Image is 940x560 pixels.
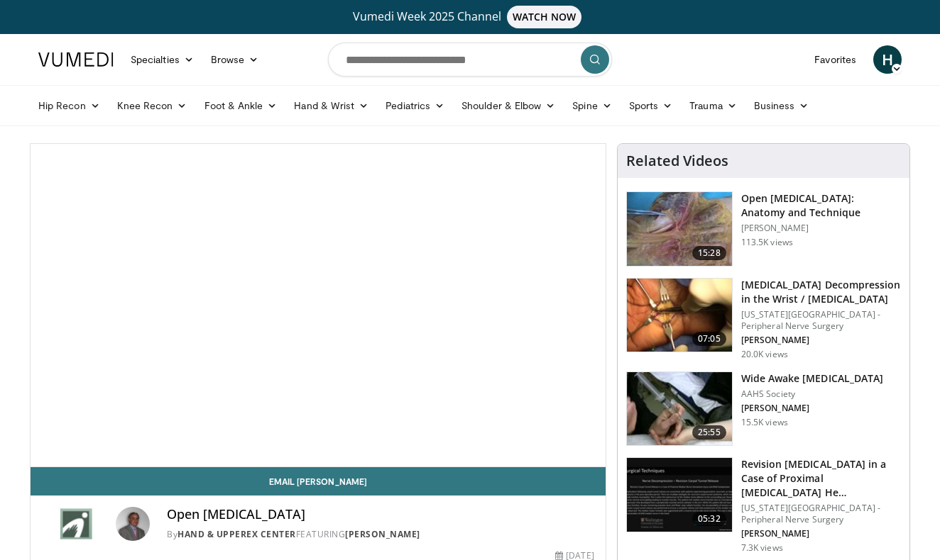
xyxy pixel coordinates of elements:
span: 05:32 [692,512,726,526]
a: Trauma [681,91,745,120]
img: Avatar [116,507,150,541]
h3: [MEDICAL_DATA] Decompression in the Wrist / [MEDICAL_DATA] [741,278,901,306]
p: 15.5K views [741,417,788,428]
a: Specialties [122,45,202,74]
img: wide_awake_carpal_tunnel_100008556_2.jpg.150x105_q85_crop-smart_upscale.jpg [627,372,732,446]
img: 80b671cc-e6c2-4c30-b4fd-e019560497a8.150x105_q85_crop-smart_upscale.jpg [627,279,732,352]
h4: Open [MEDICAL_DATA] [167,507,594,522]
span: 25:55 [692,425,726,439]
a: Hip Recon [30,91,109,120]
a: Browse [202,45,268,74]
p: [PERSON_NAME] [741,335,901,346]
p: AAHS Society [741,388,884,400]
p: 7.3K views [741,542,783,554]
img: Hand & UpperEx Center [42,507,110,541]
input: Search topics, interventions [328,43,612,77]
p: [PERSON_NAME] [741,403,884,414]
a: 07:05 [MEDICAL_DATA] Decompression in the Wrist / [MEDICAL_DATA] [US_STATE][GEOGRAPHIC_DATA] - Pe... [626,278,901,360]
img: Videography---Title-Standard_0_3.jpg.150x105_q85_crop-smart_upscale.jpg [627,458,732,532]
a: Knee Recon [109,91,196,120]
a: [PERSON_NAME] [345,528,420,540]
a: Hand & UpperEx Center [177,528,296,540]
a: Sports [621,91,682,120]
span: 07:05 [692,332,726,346]
p: [US_STATE][GEOGRAPHIC_DATA] - Peripheral Nerve Surgery [741,309,901,332]
a: Business [745,91,818,120]
a: Foot & Ankle [196,91,286,120]
p: [PERSON_NAME] [741,528,901,539]
h3: Open [MEDICAL_DATA]: Anatomy and Technique [741,191,901,220]
a: H [873,45,902,74]
p: [US_STATE][GEOGRAPHIC_DATA] - Peripheral Nerve Surgery [741,503,901,525]
p: 20.0K views [741,349,788,360]
a: 15:28 Open [MEDICAL_DATA]: Anatomy and Technique [PERSON_NAME] 113.5K views [626,191,901,267]
span: 15:28 [692,246,726,260]
a: 05:32 Revision [MEDICAL_DATA] in a Case of Proximal [MEDICAL_DATA] He… [US_STATE][GEOGRAPHIC_DATA... [626,457,901,554]
p: [PERSON_NAME] [741,223,901,234]
a: Hand & Wrist [285,91,377,120]
a: Pediatrics [377,91,453,120]
h3: Wide Awake [MEDICAL_DATA] [741,371,884,386]
span: WATCH NOW [507,6,582,28]
div: By FEATURING [167,528,594,541]
img: Bindra_-_open_carpal_tunnel_2.png.150x105_q85_crop-smart_upscale.jpg [627,192,732,266]
video-js: Video Player [31,144,606,467]
a: Shoulder & Elbow [453,91,564,120]
p: 113.5K views [741,237,793,248]
img: VuMedi Logo [38,52,114,67]
a: Vumedi Week 2025 ChannelWATCH NOW [40,6,900,28]
a: Favorites [806,45,865,74]
a: 25:55 Wide Awake [MEDICAL_DATA] AAHS Society [PERSON_NAME] 15.5K views [626,371,901,447]
a: Spine [564,91,620,120]
h4: Related Videos [626,152,728,169]
a: Email [PERSON_NAME] [31,467,606,495]
h3: Revision [MEDICAL_DATA] in a Case of Proximal [MEDICAL_DATA] He… [741,457,901,500]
